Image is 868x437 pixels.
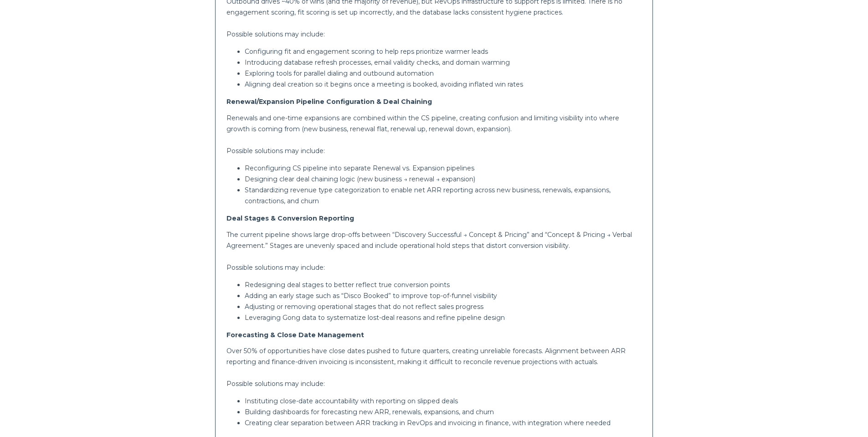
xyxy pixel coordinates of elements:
p: Reconfiguring CS pipeline into separate Renewal vs. Expansion pipelines [245,163,642,174]
p: Adjusting or removing operational stages that do not reflect sales progress [245,301,642,312]
strong: Forecasting & Close Date Management [226,331,364,339]
p: Leveraging Gong data to systematize lost-deal reasons and refine pipeline design [245,312,642,323]
p: Renewals and one-time expansions are combined within the CS pipeline, creating confusion and limi... [226,113,642,134]
p: Possible solutions may include: [226,378,642,389]
p: Standardizing revenue type categorization to enable net ARR reporting across new business, renewa... [245,185,642,206]
p: Instituting close-date accountability with reporting on slipped deals [245,396,642,406]
strong: Renewal/Expansion Pipeline Configuration & Deal Chaining [226,98,432,106]
p: Building dashboards for forecasting new ARR, renewals, expansions, and churn [245,406,642,417]
p: Designing clear deal chaining logic (new business → renewal → expansion) [245,174,642,185]
strong: Deal Stages & Conversion Reporting [226,214,354,222]
p: Possible solutions may include: [226,29,642,40]
p: Possible solutions may include: [226,262,642,273]
p: Aligning deal creation so it begins once a meeting is booked, avoiding inflated win rates [245,79,642,90]
p: Over 50% of opportunities have close dates pushed to future quarters, creating unreliable forecas... [226,345,642,367]
p: The current pipeline shows large drop-offs between “Discovery Successful → Concept & Pricing” and... [226,229,642,251]
p: Possible solutions may include: [226,145,642,156]
p: Introducing database refresh processes, email validity checks, and domain warming [245,57,642,68]
p: Redesigning deal stages to better reflect true conversion points [245,279,642,290]
p: Creating clear separation between ARR tracking in RevOps and invoicing in finance, with integrati... [245,417,642,428]
p: Configuring fit and engagement scoring to help reps prioritize warmer leads [245,46,642,57]
p: Exploring tools for parallel dialing and outbound automation [245,68,642,79]
p: Adding an early stage such as “Disco Booked” to improve top-of-funnel visibility [245,290,642,301]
